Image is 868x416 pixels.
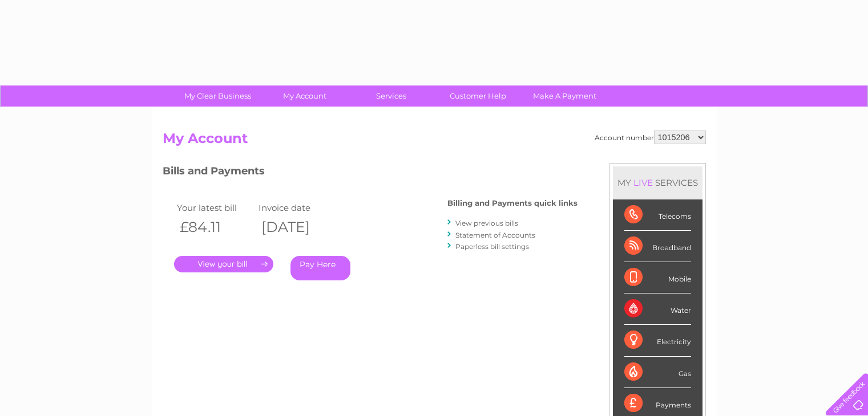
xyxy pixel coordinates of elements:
[163,130,706,152] h2: My Account
[257,85,352,107] a: My Account
[171,85,265,107] a: My Clear Business
[174,256,273,272] a: .
[613,166,703,199] div: MY SERVICES
[624,293,691,325] div: Water
[624,199,691,231] div: Telecoms
[455,219,518,227] a: View previous bills
[595,130,706,144] div: Account number
[447,199,578,207] h4: Billing and Payments quick links
[624,262,691,293] div: Mobile
[631,177,655,188] div: LIVE
[174,200,256,215] td: Your latest bill
[455,242,529,251] a: Paperless bill settings
[624,325,691,356] div: Electricity
[344,85,438,107] a: Services
[256,215,338,239] th: [DATE]
[518,85,612,107] a: Make A Payment
[174,215,256,239] th: £84.11
[163,163,578,183] h3: Bills and Payments
[256,200,338,215] td: Invoice date
[455,231,535,239] a: Statement of Accounts
[624,231,691,262] div: Broadband
[624,357,691,388] div: Gas
[431,85,525,107] a: Customer Help
[290,256,350,280] a: Pay Here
